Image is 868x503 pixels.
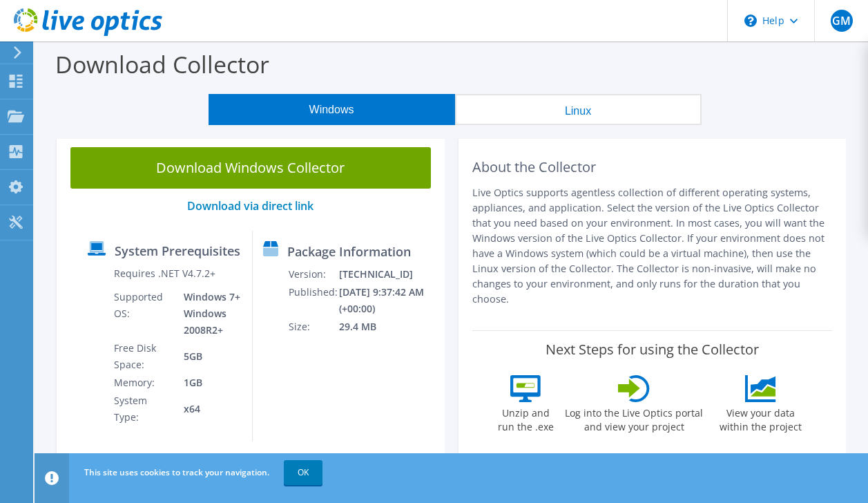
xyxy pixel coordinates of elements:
td: Size: [288,318,338,336]
td: 5GB [173,339,242,374]
label: System Prerequisites [115,244,240,258]
td: 29.4 MB [338,318,438,336]
a: Download via direct link [187,198,314,213]
h2: About the Collector [472,159,833,175]
a: Download Windows Collector [70,147,431,189]
button: Windows [209,94,455,125]
td: System Type: [113,392,173,426]
svg: \n [744,15,757,27]
span: This site uses cookies to track your navigation. [84,466,269,478]
td: Version: [288,265,338,283]
td: [TECHNICAL_ID] [338,265,438,283]
button: Linux [455,94,702,125]
td: Supported OS: [113,288,173,339]
a: OK [284,460,322,485]
label: View your data within the project [711,402,810,434]
td: x64 [173,392,242,426]
td: Free Disk Space: [113,339,173,374]
label: Log into the Live Optics portal and view your project [564,402,704,434]
span: GM [831,10,853,32]
td: Windows 7+ Windows 2008R2+ [173,288,242,339]
label: Unzip and run the .exe [494,402,557,434]
td: Published: [288,283,338,318]
td: [DATE] 9:37:42 AM (+00:00) [338,283,438,318]
td: 1GB [173,374,242,392]
label: Download Collector [55,48,269,80]
label: Package Information [287,245,411,258]
label: Next Steps for using the Collector [546,341,759,358]
label: Requires .NET V4.7.2+ [114,267,215,281]
p: Live Optics supports agentless collection of different operating systems, appliances, and applica... [472,185,833,307]
td: Memory: [113,374,173,392]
